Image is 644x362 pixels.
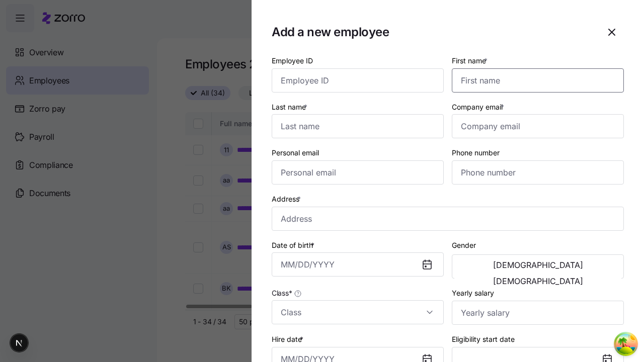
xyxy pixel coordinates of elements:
[272,194,303,205] label: Address
[272,240,316,251] label: Date of birth
[452,288,494,299] label: Yearly salary
[452,68,624,93] input: First name
[493,261,583,269] span: [DEMOGRAPHIC_DATA]
[452,240,476,251] label: Gender
[452,301,624,325] input: Yearly salary
[272,207,624,231] input: Address
[272,147,319,158] label: Personal email
[493,277,583,285] span: [DEMOGRAPHIC_DATA]
[616,334,636,354] button: Open Tanstack query devtools
[272,24,592,40] h1: Add a new employee
[272,68,444,93] input: Employee ID
[452,334,515,345] label: Eligibility start date
[272,300,444,324] input: Class
[272,55,313,66] label: Employee ID
[452,114,624,138] input: Company email
[272,288,292,298] span: Class *
[452,102,506,113] label: Company email
[452,55,490,66] label: First name
[272,102,309,113] label: Last name
[452,147,500,158] label: Phone number
[272,252,444,277] input: MM/DD/YYYY
[272,334,305,345] label: Hire date
[272,114,444,138] input: Last name
[452,160,624,185] input: Phone number
[272,160,444,185] input: Personal email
